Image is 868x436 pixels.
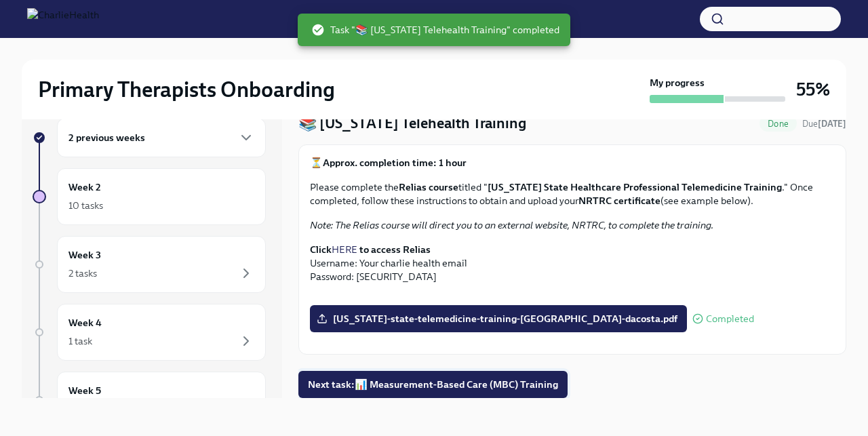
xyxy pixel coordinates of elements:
h6: Week 2 [68,180,101,195]
h6: Week 3 [68,247,101,262]
p: Please complete the titled " ." Once completed, follow these instructions to obtain and upload yo... [310,180,835,207]
span: August 18th, 2025 07:00 [802,117,846,130]
span: [US_STATE]-state-telemedicine-training-[GEOGRAPHIC_DATA]-dacosta.pdf [319,312,677,325]
em: Note: The Relias course will direct you to an external website, NRTRC, to complete the training. [310,219,713,231]
h6: Week 4 [68,315,102,330]
a: Week 210 tasks [33,168,266,225]
span: Next task : 📊 Measurement-Based Care (MBC) Training [308,378,558,391]
strong: Relias course [399,181,458,193]
p: ⏳ [310,156,835,170]
div: 2 tasks [68,266,97,280]
button: Next task:📊 Measurement-Based Care (MBC) Training [298,371,568,398]
span: Done [759,119,797,129]
h4: 📚 [US_STATE] Telehealth Training [298,113,526,134]
span: Due [802,119,846,129]
strong: [DATE] [818,119,846,129]
strong: [US_STATE] State Healthcare Professional Telemedicine Training [488,181,782,193]
label: [US_STATE]-state-telemedicine-training-[GEOGRAPHIC_DATA]-dacosta.pdf [310,305,687,332]
div: 2 previous weeks [57,118,266,157]
strong: Click [310,243,332,256]
h6: Week 5 [68,383,101,398]
strong: Approx. completion time: 1 hour [323,157,467,169]
span: Task "📚 [US_STATE] Telehealth Training" completed [311,23,559,37]
h6: 2 previous weeks [68,130,145,145]
p: Username: Your charlie health email Password: [SECURITY_DATA] [310,243,835,283]
div: 10 tasks [68,199,103,212]
strong: to access Relias [359,243,431,256]
a: Week 41 task [33,304,266,361]
div: 1 task [68,334,92,348]
strong: NRTRC certificate [578,195,660,207]
a: Week 32 tasks [33,236,266,293]
span: Completed [706,314,754,324]
h2: Primary Therapists Onboarding [38,76,335,103]
img: CharlieHealth [27,8,99,30]
h3: 55% [796,77,830,102]
strong: My progress [650,76,705,90]
a: HERE [332,243,357,256]
a: Week 5 [33,372,266,429]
